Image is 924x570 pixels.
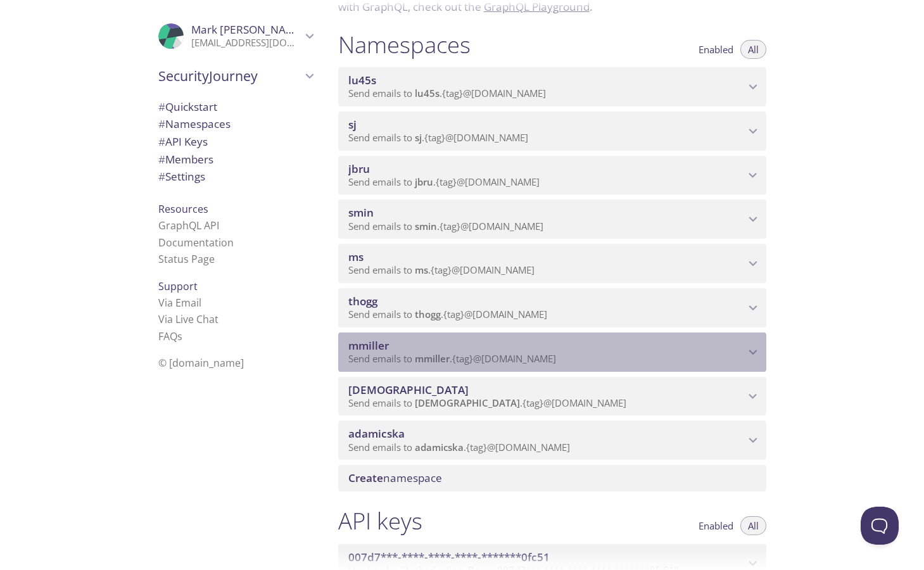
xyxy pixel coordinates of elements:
div: SecurityJourney [148,60,323,92]
a: GraphQL API [158,218,219,232]
span: namespace [348,471,442,485]
a: FAQ [158,329,182,343]
span: sj [415,131,422,144]
span: © [DOMAIN_NAME] [158,356,244,370]
div: Mark Miller [148,15,323,57]
span: Send emails to . {tag} @[DOMAIN_NAME] [348,352,556,365]
span: Send emails to . {tag} @[DOMAIN_NAME] [348,175,540,188]
div: smin namespace [338,199,766,239]
span: Send emails to . {tag} @[DOMAIN_NAME] [348,131,528,144]
span: Resources [158,202,208,216]
span: thogg [348,294,377,308]
span: adamicska [348,426,405,441]
span: mmiller [415,352,450,365]
a: Via Live Chat [158,312,218,326]
span: [DEMOGRAPHIC_DATA] [348,383,469,397]
span: s [177,329,182,343]
a: Via Email [158,296,201,310]
div: jbru namespace [338,156,766,195]
div: adamicska namespace [338,421,766,460]
iframe: Help Scout Beacon - Open [861,507,899,545]
div: bautista namespace [338,377,766,416]
div: thogg namespace [338,288,766,327]
span: Send emails to . {tag} @[DOMAIN_NAME] [348,263,535,276]
span: Mark [PERSON_NAME] [191,22,305,37]
span: jbru [348,161,370,176]
span: Send emails to . {tag} @[DOMAIN_NAME] [348,220,543,232]
span: ms [348,250,364,264]
button: All [740,516,766,535]
span: jbru [415,175,433,188]
p: [EMAIL_ADDRESS][DOMAIN_NAME] [191,37,301,49]
span: smin [348,205,374,220]
div: ms namespace [338,244,766,283]
span: # [158,152,165,167]
button: Enabled [691,516,741,535]
span: Members [158,152,213,167]
div: Namespaces [148,115,323,133]
span: Quickstart [158,99,217,114]
div: lu45s namespace [338,67,766,106]
span: API Keys [158,134,208,149]
span: Namespaces [158,117,231,131]
a: Status Page [158,252,215,266]
span: sj [348,117,357,132]
span: # [158,99,165,114]
a: Documentation [158,236,234,250]
span: Send emails to . {tag} @[DOMAIN_NAME] [348,308,547,320]
span: SecurityJourney [158,67,301,85]
span: Create [348,471,383,485]
span: lu45s [415,87,440,99]
div: mmiller namespace [338,332,766,372]
span: Send emails to . {tag} @[DOMAIN_NAME] [348,396,626,409]
div: Team Settings [148,168,323,186]
span: mmiller [348,338,389,353]
span: lu45s [348,73,376,87]
span: thogg [415,308,441,320]
div: Create namespace [338,465,766,491]
div: Members [148,151,323,168]
span: # [158,169,165,184]
div: sj namespace [338,111,766,151]
span: adamicska [415,441,464,453]
span: # [158,117,165,131]
button: All [740,40,766,59]
span: Support [158,279,198,293]
div: Quickstart [148,98,323,116]
h1: Namespaces [338,30,471,59]
button: Enabled [691,40,741,59]
span: Send emails to . {tag} @[DOMAIN_NAME] [348,87,546,99]
span: Settings [158,169,205,184]
span: Send emails to . {tag} @[DOMAIN_NAME] [348,441,570,453]
h1: API keys [338,507,422,535]
span: [DEMOGRAPHIC_DATA] [415,396,520,409]
span: smin [415,220,437,232]
span: # [158,134,165,149]
span: ms [415,263,428,276]
div: API Keys [148,133,323,151]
